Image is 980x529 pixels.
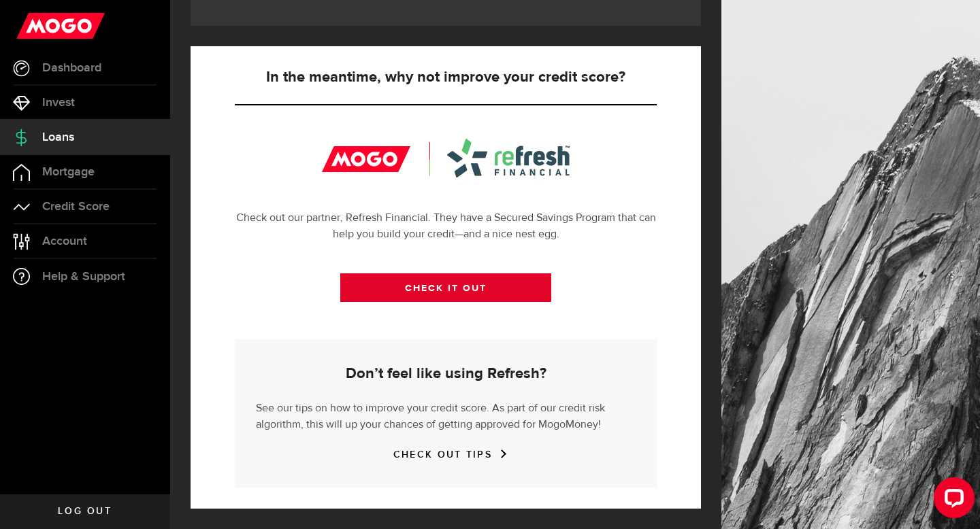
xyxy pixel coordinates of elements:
span: Loans [42,131,74,143]
span: Invest [42,97,75,109]
span: Log out [58,507,112,516]
span: Credit Score [42,201,110,213]
h5: Don’t feel like using Refresh? [256,366,636,382]
span: Account [42,235,87,248]
a: CHECK IT OUT [340,273,551,302]
a: CHECK OUT TIPS [393,449,498,460]
h5: In the meantime, why not improve your credit score? [235,69,657,86]
iframe: LiveChat chat widget [923,472,980,529]
span: Help & Support [42,271,125,283]
p: Check out our partner, Refresh Financial. They have a Secured Savings Program that can help you b... [235,210,657,243]
span: Dashboard [42,62,101,74]
p: See our tips on how to improve your credit score. As part of our credit risk algorithm, this will... [256,397,636,433]
span: Mortgage [42,166,95,178]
